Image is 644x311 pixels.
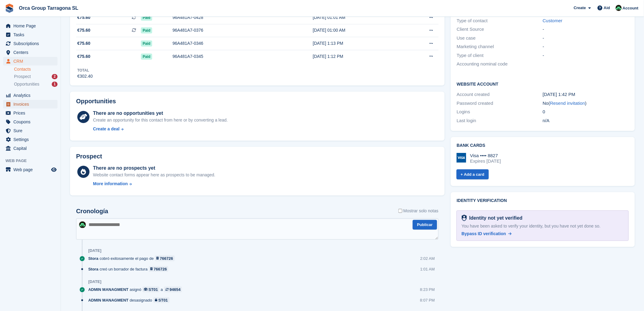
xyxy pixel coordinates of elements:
a: Customer [543,18,562,23]
font: Opportunities [76,98,116,104]
font: €302.40 [77,74,93,79]
font: 96A481A7-0345 [173,54,203,59]
a: Opportunities 1 [14,81,58,87]
button: Publicar [413,220,437,230]
a: menu [3,30,58,39]
div: desasignado [88,297,173,303]
div: 1:01 AM [420,266,435,272]
font: Settings [13,137,29,142]
div: [DATE] [88,279,101,284]
font: Paid [143,41,150,46]
font: Total [77,68,89,72]
font: Last login [457,118,476,123]
div: 2:02 AM [420,256,435,261]
font: €75.60 [77,28,90,33]
a: 766726 [155,256,175,261]
font: Logins [457,109,470,114]
a: Create a deal [93,126,228,132]
a: menu [3,165,58,174]
img: Tania [616,5,622,11]
font: More information [93,181,128,186]
font: - [543,44,544,49]
font: Paid [143,16,150,20]
img: Ready for identity verification [462,215,467,221]
font: Coupons [13,119,30,124]
a: ST01 [153,297,170,303]
font: [DATE] 1:42 PM [543,92,575,97]
font: Visa •••• 8827 [470,153,498,158]
div: 766726 [154,266,167,272]
img: Tania [79,221,86,228]
font: Centers [13,50,28,55]
span: ADMIN MANAGMENT [88,287,128,292]
font: 96A481A7-0376 [173,28,203,33]
font: Identity not yet verified [469,215,523,221]
font: There are no prospects yet [93,165,156,171]
a: menu [3,48,58,57]
font: Create an opportunity for this contact from here or by converting a lead. [93,118,228,122]
div: [DATE] [88,248,101,253]
font: n/A [543,118,550,123]
font: Opportunities [14,82,39,87]
span: ADMIN MANAGMENT [88,297,128,303]
a: Bypass ID verification [462,231,512,237]
a: menu [3,91,58,100]
font: €75.60 [77,15,90,20]
font: Prospect [76,153,102,160]
span: Stora [88,256,98,261]
font: €75.60 [77,41,90,46]
font: [DATE] 1:13 PM [313,41,343,46]
font: Sure [13,128,23,133]
font: [DATE] 01:00 AM [313,28,345,33]
a: menu [3,118,58,126]
font: - [543,53,544,58]
div: ST01 [158,297,168,303]
a: menu [3,22,58,30]
font: Tasks [13,32,24,37]
span: Stora [88,266,98,272]
font: €75.60 [77,54,90,59]
font: Use case [457,35,476,41]
img: stora-icon-8386f47178a22dfd0bd8f6a31ec36ba5ce8667c1dd55bd0f319d3a0aa187defe.svg [5,4,14,13]
a: menu [3,144,58,153]
font: Paid [143,55,150,59]
font: ) [585,101,587,106]
a: Prospect 2 [14,73,58,80]
font: Identity verification [457,198,507,203]
div: ST01 [149,287,158,292]
font: There are no opportunities yet [93,111,163,116]
a: 766726 [149,266,169,272]
a: Orca Group Tarragona SL [16,3,81,13]
div: cobró exitosamente el pago de [88,256,178,261]
font: Client Source [457,27,484,32]
font: CRM [13,59,23,64]
font: You have been asked to verify your identity, but you have not yet done so. [462,224,601,228]
font: Paid [143,28,150,33]
div: 766726 [160,256,173,261]
a: More information [93,181,215,187]
div: 8:23 PM [420,287,435,292]
font: Create a deal [93,126,120,131]
a: menu [3,57,58,65]
a: menu [3,135,58,144]
img: Visa Logo [457,153,466,163]
label: Mostrar solo notas [398,208,439,214]
font: Website account [457,82,499,87]
font: Bypass ID verification [462,231,506,236]
font: Account created [457,92,490,97]
font: - [543,35,544,41]
font: Capital [13,146,27,151]
div: 94654 [170,287,180,292]
font: Type of client [457,53,484,58]
a: Resend invitation [550,101,585,106]
a: ST01 [142,287,159,292]
font: Prospect [14,74,31,79]
font: No [543,101,548,106]
font: Aid [604,5,610,10]
font: Web page [5,158,27,163]
a: menu [3,109,58,117]
font: 1 [54,82,56,86]
div: asignó a [88,287,185,292]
